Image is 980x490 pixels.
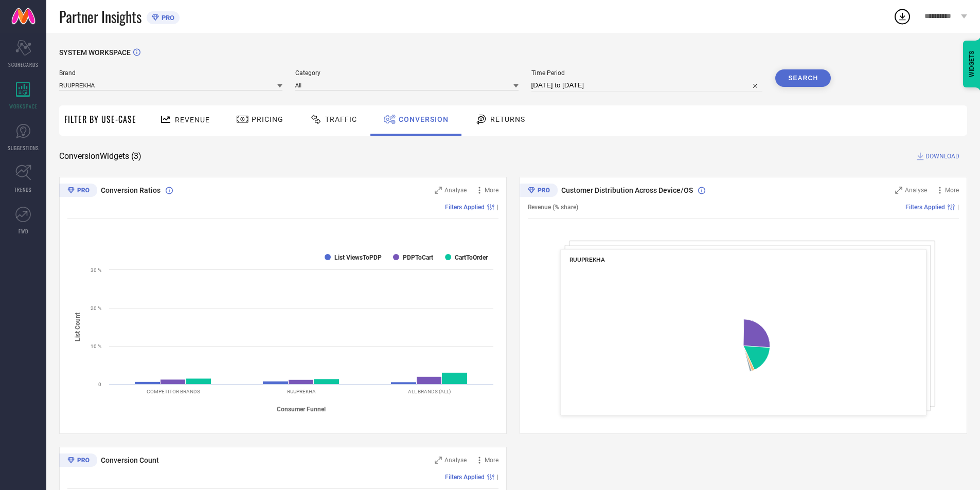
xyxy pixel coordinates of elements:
[8,144,39,152] span: SUGGESTIONS
[8,61,39,68] span: SCORECARDS
[19,227,28,235] span: FWD
[59,6,141,27] span: Partner Insights
[59,184,97,199] div: Premium
[175,116,210,124] span: Revenue
[14,186,32,193] span: TRENDS
[91,305,101,311] text: 20 %
[91,267,101,273] text: 30 %
[403,254,433,261] text: PDPToCart
[59,69,282,77] span: Brand
[905,187,927,194] span: Analyse
[945,187,959,194] span: More
[147,389,200,394] text: COMPETITOR BRANDS
[59,453,97,469] div: Premium
[531,69,763,77] span: Time Period
[531,79,763,92] input: Select time period
[9,102,38,110] span: WORKSPACE
[277,406,326,413] tspan: Consumer Funnel
[159,14,174,22] span: PRO
[497,204,498,211] span: |
[64,113,136,125] span: Filter By Use-Case
[520,184,558,199] div: Premium
[74,313,81,341] tspan: List Count
[490,115,525,123] span: Returns
[59,48,131,57] span: SYSTEM WORKSPACE
[905,204,945,211] span: Filters Applied
[252,115,283,123] span: Pricing
[334,254,382,261] text: List ViewsToPDP
[957,204,959,211] span: |
[895,187,902,194] svg: Zoom
[408,389,451,394] text: ALL BRANDS (ALL)
[399,115,449,123] span: Conversion
[775,69,831,87] button: Search
[925,151,959,161] span: DOWNLOAD
[569,256,605,263] span: RUUPREKHA
[295,69,519,77] span: Category
[485,187,498,194] span: More
[444,457,467,464] span: Analyse
[445,474,485,481] span: Filters Applied
[528,204,578,211] span: Revenue (% share)
[98,382,101,387] text: 0
[435,457,442,464] svg: Zoom
[91,343,101,349] text: 10 %
[561,186,693,194] span: Customer Distribution Across Device/OS
[445,204,485,211] span: Filters Applied
[325,115,357,123] span: Traffic
[485,457,498,464] span: More
[287,389,316,394] text: RUUPREKHA
[444,187,467,194] span: Analyse
[101,456,159,464] span: Conversion Count
[893,7,912,26] div: Open download list
[497,474,498,481] span: |
[101,186,161,194] span: Conversion Ratios
[435,187,442,194] svg: Zoom
[59,151,141,161] span: Conversion Widgets ( 3 )
[455,254,488,261] text: CartToOrder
